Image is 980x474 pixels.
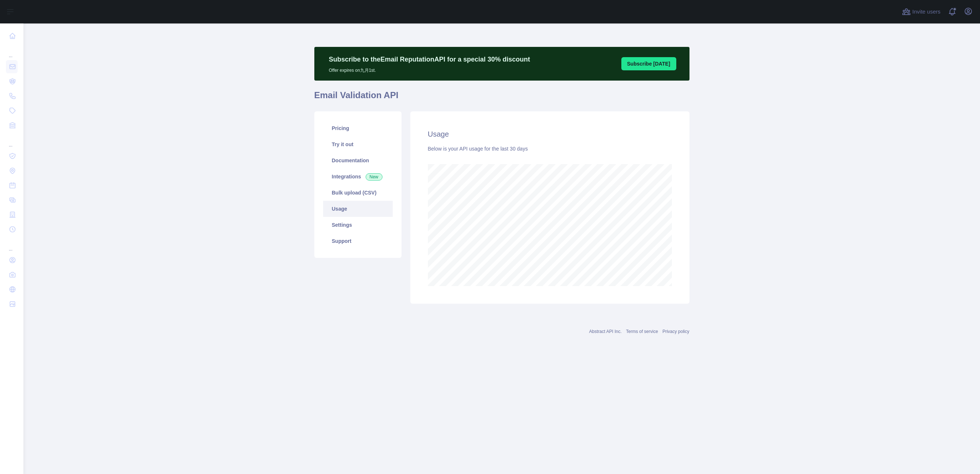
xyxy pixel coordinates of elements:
span: New [366,173,382,181]
a: Abstract API Inc. [589,329,622,334]
h1: Email Validation API [314,89,689,107]
div: ... [6,133,18,148]
a: Usage [323,201,393,217]
a: Privacy policy [662,329,689,334]
h2: Usage [428,129,672,139]
a: Documentation [323,152,393,169]
a: Settings [323,217,393,233]
span: Invite users [912,8,940,16]
a: Bulk upload (CSV) [323,185,393,201]
a: Try it out [323,136,393,152]
div: ... [6,44,18,59]
div: ... [6,237,18,252]
a: Support [323,233,393,249]
button: Invite users [901,6,942,18]
a: Pricing [323,120,393,136]
p: Offer expires on 九月 1st. [329,64,530,73]
div: Below is your API usage for the last 30 days [428,145,672,152]
a: Terms of service [626,329,658,334]
button: Subscribe [DATE] [621,57,676,70]
a: Integrations New [323,169,393,185]
p: Subscribe to the Email Reputation API for a special 30 % discount [329,54,530,64]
